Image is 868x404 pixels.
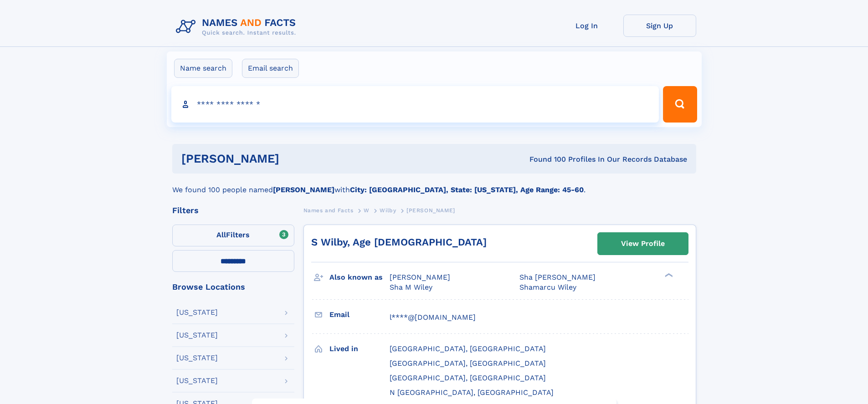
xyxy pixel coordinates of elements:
[273,185,334,194] b: [PERSON_NAME]
[176,354,218,362] div: [US_STATE]
[380,207,396,214] span: Wilby
[390,283,432,291] span: Sha M Wiley
[172,225,294,246] label: Filters
[519,283,576,291] span: Shamarcu Wiley
[550,15,623,37] a: Log In
[172,206,294,215] div: Filters
[176,377,218,384] div: [US_STATE]
[404,154,687,164] div: Found 100 Profiles In Our Records Database
[364,205,370,216] a: W
[172,15,303,39] img: Logo Names and Facts
[303,205,354,216] a: Names and Facts
[329,307,390,322] h3: Email
[172,174,696,195] div: We found 100 people named with .
[329,270,390,285] h3: Also known as
[390,373,546,382] span: [GEOGRAPHIC_DATA], [GEOGRAPHIC_DATA]
[598,233,688,255] a: View Profile
[621,233,665,254] div: View Profile
[663,86,697,123] button: Search Button
[390,344,546,353] span: [GEOGRAPHIC_DATA], [GEOGRAPHIC_DATA]
[176,309,218,316] div: [US_STATE]
[350,185,584,194] b: City: [GEOGRAPHIC_DATA], State: [US_STATE], Age Range: 45-60
[172,283,294,291] div: Browse Locations
[171,86,659,123] input: search input
[311,236,487,248] a: S Wilby, Age [DEMOGRAPHIC_DATA]
[390,273,450,281] span: [PERSON_NAME]
[364,207,370,214] span: W
[406,207,455,214] span: [PERSON_NAME]
[176,332,218,339] div: [US_STATE]
[390,359,546,368] span: [GEOGRAPHIC_DATA], [GEOGRAPHIC_DATA]
[174,59,232,78] label: Name search
[390,388,554,397] span: N [GEOGRAPHIC_DATA], [GEOGRAPHIC_DATA]
[329,341,390,357] h3: Lived in
[181,153,405,164] h1: [PERSON_NAME]
[663,272,673,278] div: ❯
[519,273,596,281] span: Sha [PERSON_NAME]
[380,205,396,216] a: Wilby
[242,59,299,78] label: Email search
[623,15,696,37] a: Sign Up
[216,230,226,239] span: All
